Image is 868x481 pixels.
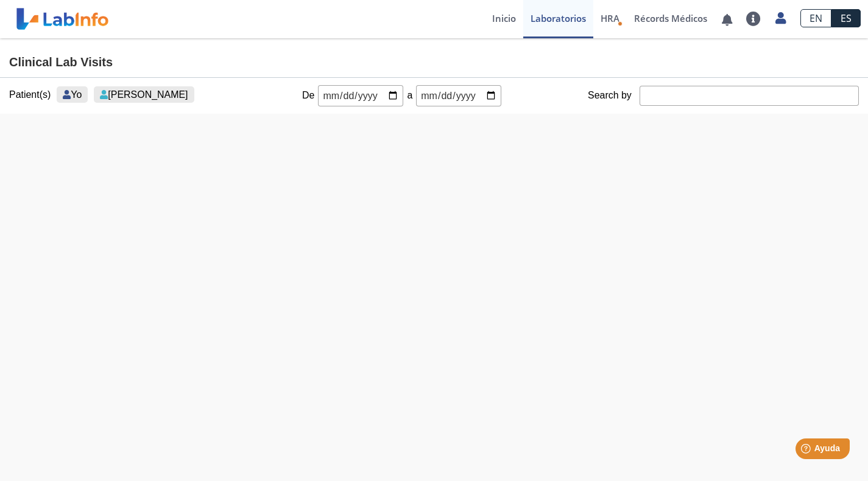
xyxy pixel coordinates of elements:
a: ES [831,9,861,27]
span: HRA [601,12,619,24]
span: [PERSON_NAME] [108,89,188,100]
label: Patient(s) [9,89,51,100]
label: Search by [588,90,640,101]
input: mm/dd/yyyy [416,85,501,106]
span: Yo [71,89,82,100]
span: De [298,88,318,103]
a: EN [800,9,831,27]
h4: Clinical Lab Visits [9,55,859,70]
iframe: Help widget launcher [760,434,855,468]
span: a [403,88,416,103]
input: mm/dd/yyyy [318,85,403,106]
